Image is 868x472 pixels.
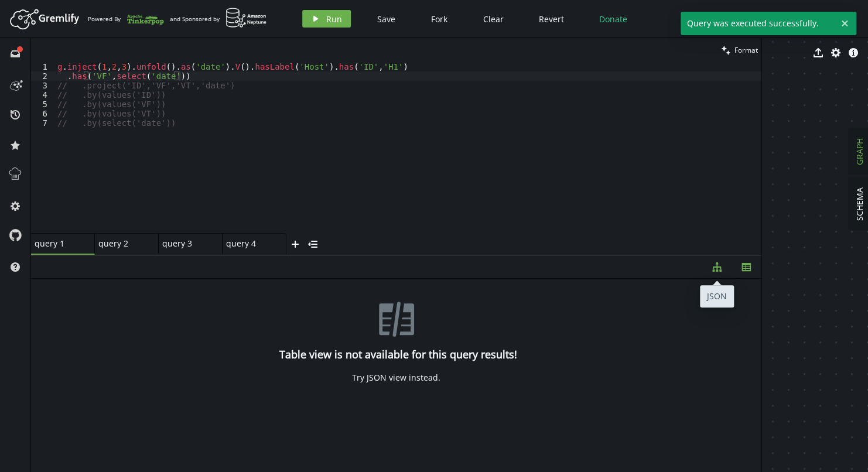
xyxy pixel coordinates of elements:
div: 3 [31,81,55,90]
span: Clear [483,13,504,25]
span: query 2 [98,238,145,249]
span: query 3 [162,238,209,249]
div: Try JSON view instead. [352,372,440,383]
span: query 4 [226,238,273,249]
button: Revert [530,10,573,28]
div: 2 [31,71,55,81]
div: and Sponsored by [170,8,267,30]
button: Donate [590,10,636,28]
div: Powered By [88,9,164,29]
span: Save [377,13,395,25]
span: Run [326,13,342,25]
button: Fork [422,10,457,28]
span: Query was executed successfully. [681,12,836,35]
span: Revert [539,13,564,25]
span: Fork [431,13,447,25]
img: AWS Neptune [225,8,267,28]
span: Donate [599,13,627,25]
button: Run [302,10,351,28]
div: JSON [700,285,734,307]
button: Save [368,10,404,28]
div: 4 [31,90,55,100]
div: 1 [31,62,55,71]
span: Format [734,45,758,55]
div: 7 [31,118,55,128]
div: 6 [31,109,55,118]
button: Sign In [821,10,859,28]
button: Format [717,38,761,62]
span: SCHEMA [854,187,865,221]
button: Clear [474,10,512,28]
h4: Table view is not available for this query results! [279,348,514,361]
span: GRAPH [854,138,865,165]
div: 5 [31,100,55,109]
span: query 1 [35,238,81,249]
